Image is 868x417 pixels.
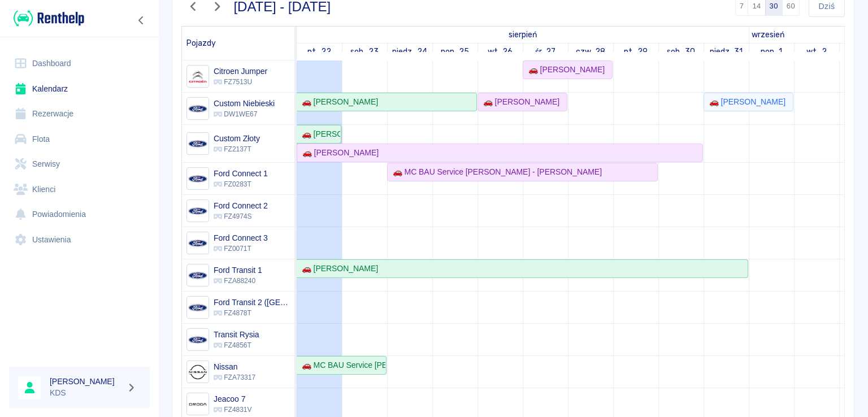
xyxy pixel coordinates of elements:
[9,151,150,177] a: Serwisy
[664,44,698,60] a: 30 sierpnia 2025
[214,329,259,340] h6: Transit Rysia
[133,13,150,28] button: Zwiń nawigację
[214,297,290,308] h6: Ford Transit 2 (Niemcy)
[705,96,785,108] div: 🚗 [PERSON_NAME]
[297,359,385,371] div: 🚗 MC BAU Service [PERSON_NAME] - [PERSON_NAME]
[214,179,268,189] p: FZ0283T
[188,266,207,285] img: Image
[804,44,830,60] a: 2 września 2025
[188,298,207,317] img: Image
[298,147,379,159] div: 🚗 [PERSON_NAME]
[188,170,207,188] img: Image
[9,127,150,152] a: Flota
[50,387,122,399] p: KDS
[214,308,290,318] p: FZ4878T
[188,67,207,86] img: Image
[214,200,268,211] h6: Ford Connect 2
[9,177,150,202] a: Klienci
[50,376,122,387] h6: [PERSON_NAME]
[214,133,260,144] h6: Custom Złoty
[621,44,650,60] a: 29 sierpnia 2025
[188,395,207,414] img: Image
[214,98,275,109] h6: Custom Niebieski
[188,234,207,253] img: Image
[305,44,334,60] a: 22 sierpnia 2025
[214,144,260,154] p: FZ2137T
[348,44,381,60] a: 23 sierpnia 2025
[214,211,268,221] p: FZ4974S
[214,405,251,415] p: FZ4831V
[389,44,430,60] a: 24 sierpnia 2025
[188,363,207,381] img: Image
[214,109,275,119] p: DW1WE67
[188,99,207,118] img: Image
[749,27,788,43] a: 1 września 2025
[524,64,605,76] div: 🚗 [PERSON_NAME]
[485,44,516,60] a: 26 sierpnia 2025
[188,331,207,349] img: Image
[186,38,216,48] span: Pojazdy
[214,168,268,179] h6: Ford Connect 1
[297,263,378,275] div: 🚗 [PERSON_NAME]
[297,96,378,108] div: 🚗 [PERSON_NAME]
[479,96,559,108] div: 🚗 [PERSON_NAME]
[9,76,150,102] a: Kalendarz
[214,393,251,405] h6: Jeacoo 7
[214,276,262,286] p: FZA88240
[532,44,559,60] a: 27 sierpnia 2025
[9,51,150,76] a: Dashboard
[388,166,602,178] div: 🚗 MC BAU Service [PERSON_NAME] - [PERSON_NAME]
[214,361,255,372] h6: Nissan
[214,340,259,350] p: FZ4856T
[297,128,340,140] div: 🚗 [PERSON_NAME]
[758,44,785,60] a: 1 września 2025
[9,227,150,253] a: Ustawienia
[214,244,268,254] p: FZ0071T
[214,264,262,276] h6: Ford Transit 1
[506,27,540,43] a: 22 sierpnia 2025
[188,202,207,220] img: Image
[214,372,255,383] p: FZA73317
[214,66,267,77] h6: Citroen Jumper
[188,134,207,153] img: Image
[707,44,746,60] a: 31 sierpnia 2025
[14,9,84,28] img: Renthelp logo
[438,44,472,60] a: 25 sierpnia 2025
[9,101,150,127] a: Rezerwacje
[214,77,267,87] p: FZ7513U
[214,232,268,244] h6: Ford Connect 3
[573,44,609,60] a: 28 sierpnia 2025
[9,202,150,227] a: Powiadomienia
[9,9,84,28] a: Renthelp logo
